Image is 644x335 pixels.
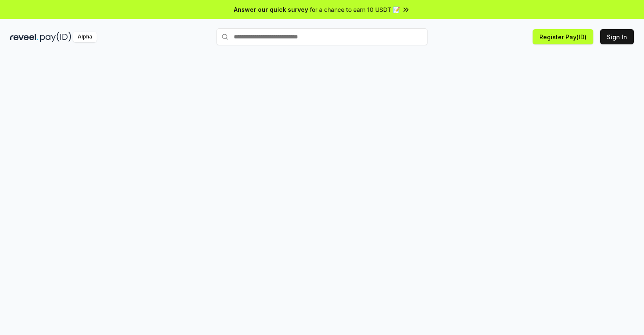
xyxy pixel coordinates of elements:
[10,32,38,42] img: reveel_dark
[533,29,593,44] button: Register Pay(ID)
[73,32,97,42] div: Alpha
[600,29,634,44] button: Sign In
[40,32,71,42] img: pay_id
[310,5,400,14] span: for a chance to earn 10 USDT 📝
[234,5,308,14] span: Answer our quick survey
